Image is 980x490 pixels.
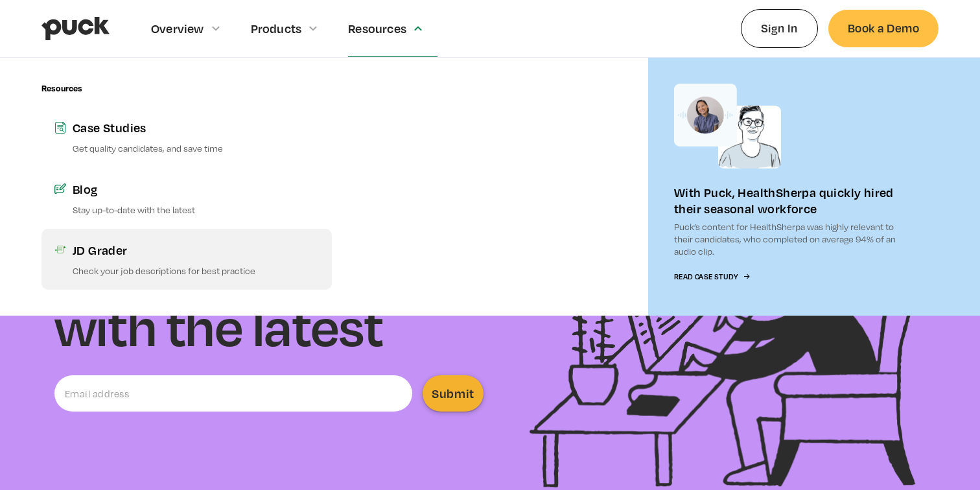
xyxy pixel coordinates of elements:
form: Email Form [54,375,484,412]
a: JD GraderCheck your job descriptions for best practice [41,229,332,290]
div: JD Grader [73,242,319,258]
input: Submit [423,375,484,412]
div: Overview [151,21,204,36]
div: Blog [73,181,319,197]
a: Case StudiesGet quality candidates, and save time [41,106,332,167]
div: Read Case Study [674,273,738,281]
a: With Puck, HealthSherpa quickly hired their seasonal workforcePuck’s content for HealthSherpa was... [648,58,939,316]
div: Products [251,21,302,36]
p: Stay up-to-date with the latest [73,204,319,216]
a: Sign In [741,9,818,47]
h1: Stay up-to-date with the latest [54,240,484,355]
a: BlogStay up-to-date with the latest [41,168,332,229]
div: Case Studies [73,119,319,135]
div: Resources [348,21,406,36]
div: Resources [41,84,82,93]
div: With Puck, HealthSherpa quickly hired their seasonal workforce [674,184,913,216]
p: Check your job descriptions for best practice [73,264,319,277]
p: Puck’s content for HealthSherpa was highly relevant to their candidates, who completed on average... [674,220,913,258]
input: Email address [54,375,412,412]
p: Get quality candidates, and save time [73,142,319,154]
a: Book a Demo [828,10,939,47]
